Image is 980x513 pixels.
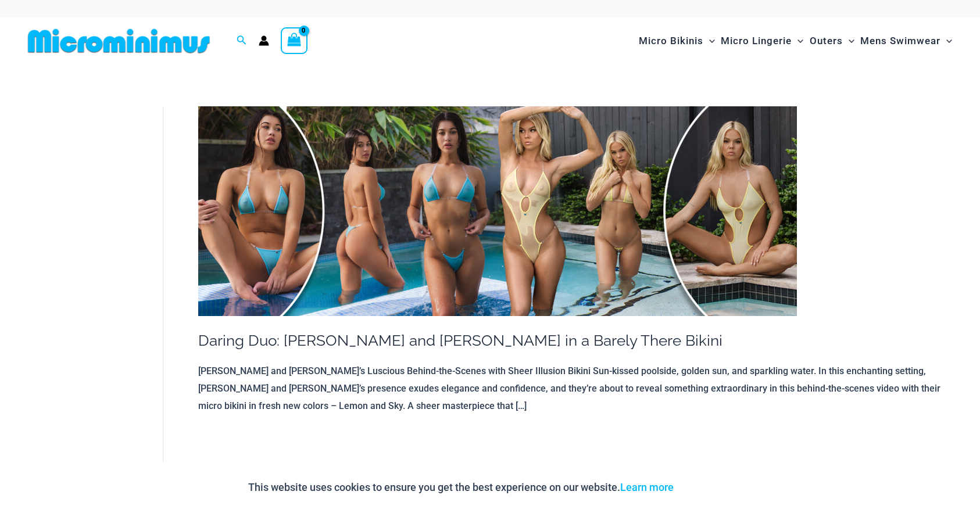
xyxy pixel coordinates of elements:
span: Menu Toggle [792,26,803,56]
a: Account icon link [259,35,269,46]
p: This website uses cookies to ensure you get the best experience on our website. [248,479,674,496]
img: MM SHOP LOGO FLAT [23,28,214,54]
nav: Site Navigation [634,21,957,60]
span: Menu Toggle [940,26,952,56]
span: Micro Bikinis [639,26,703,56]
a: Watch Video [198,430,274,460]
span: Mens Swimwear [860,26,940,56]
a: OutersMenu ToggleMenu Toggle [807,23,857,59]
span: Micro Lingerie [721,26,792,56]
p: [PERSON_NAME] and [PERSON_NAME]’s Luscious Behind-the-Scenes with Sheer Illusion Bikini Sun-kisse... [198,363,956,414]
button: Accept [682,473,732,501]
a: Daring Duo: [PERSON_NAME] and [PERSON_NAME] in a Barely There Bikini [198,332,723,349]
a: Search icon link [237,34,247,48]
img: Microminimus Sheer Illusion in Sky and Lemon [198,106,797,316]
span: Menu Toggle [843,26,854,56]
a: Micro LingerieMenu ToggleMenu Toggle [718,23,806,59]
span: Menu Toggle [703,26,715,56]
a: Learn more [620,481,674,493]
a: View Shopping Cart, empty [281,27,307,54]
a: Mens SwimwearMenu ToggleMenu Toggle [857,23,955,59]
span: Outers [810,26,843,56]
a: Micro BikinisMenu ToggleMenu Toggle [636,23,718,59]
